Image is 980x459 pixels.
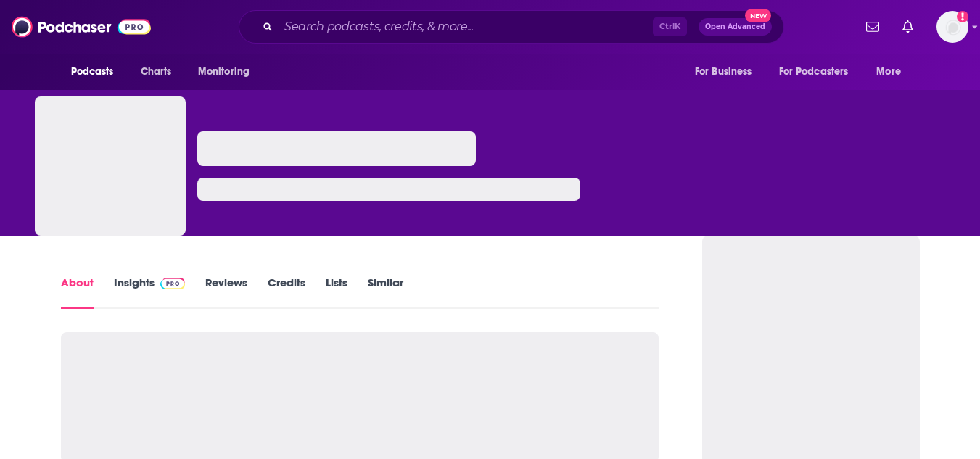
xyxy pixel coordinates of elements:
div: Search podcasts, credits, & more... [239,10,784,44]
span: New [745,9,771,22]
button: open menu [61,58,133,86]
button: open menu [866,58,919,86]
a: Lists [326,276,347,309]
button: Open AdvancedNew [699,18,772,36]
input: Search podcasts, credits, & more... [279,15,653,38]
span: Open Advanced [705,23,765,30]
a: Show notifications dropdown [897,15,919,39]
span: For Podcasters [779,62,849,82]
button: open menu [685,58,770,86]
img: User Profile [936,11,968,43]
button: open menu [770,58,870,86]
img: Podchaser Pro [160,278,186,289]
svg: Add a profile image [957,11,968,22]
span: Monitoring [198,62,250,82]
span: Logged in as megcassidy [936,11,968,43]
span: Charts [141,62,172,82]
a: Credits [268,276,305,309]
span: More [876,62,901,82]
a: Show notifications dropdown [860,15,885,39]
a: Charts [131,58,181,86]
span: Ctrl K [653,17,687,36]
a: Similar [368,276,403,309]
img: Podchaser - Follow, Share and Rate Podcasts [12,13,151,41]
a: About [61,276,94,309]
span: For Business [695,62,752,82]
button: Show profile menu [936,11,968,43]
button: open menu [188,58,268,86]
a: InsightsPodchaser Pro [114,276,186,309]
span: Podcasts [71,62,114,82]
a: Reviews [205,276,247,309]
